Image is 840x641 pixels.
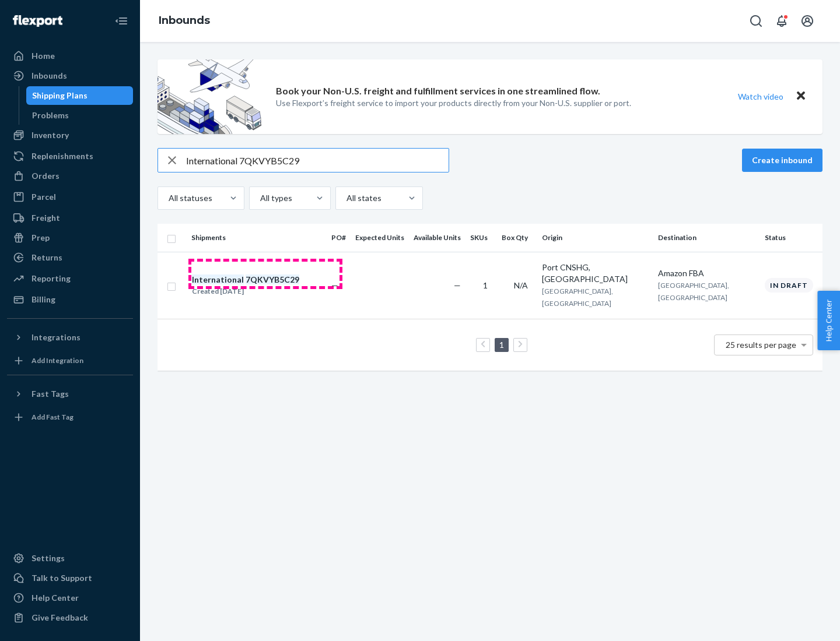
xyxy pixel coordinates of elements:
[159,14,210,27] a: Inbounds
[32,388,69,400] div: Fast Tags
[32,412,73,422] div: Add Fast Tag
[7,47,133,65] a: Home
[32,552,65,564] div: Settings
[32,90,87,101] div: Shipping Plans
[32,150,93,162] div: Replenishments
[7,167,133,185] a: Orders
[7,569,133,587] a: Talk to Support
[32,70,67,82] div: Inbounds
[32,50,55,62] div: Home
[32,232,50,244] div: Prep
[32,110,69,121] div: Problems
[726,340,796,350] span: 25 results per page
[454,280,461,290] span: —
[7,228,133,247] a: Prep
[192,274,244,284] em: International
[7,290,133,309] a: Billing
[537,224,653,252] th: Origin
[32,191,56,203] div: Parcel
[32,294,55,305] div: Billing
[246,274,299,284] em: 7QKVYB5C29
[7,209,133,227] a: Freight
[7,608,133,627] button: Give Feedback
[32,273,71,284] div: Reporting
[187,224,327,252] th: Shipments
[32,572,92,584] div: Talk to Support
[7,126,133,145] a: Inventory
[327,224,351,252] th: PO#
[276,97,631,109] p: Use Flexport’s freight service to import your products directly from your Non-U.S. supplier or port.
[742,149,822,172] button: Create inbound
[149,4,219,38] ol: breadcrumbs
[259,192,260,204] input: All types
[7,589,133,607] a: Help Center
[542,262,649,285] div: Port CNSHG, [GEOGRAPHIC_DATA]
[497,340,506,350] a: Page 1 is your current page
[192,286,299,297] div: Created [DATE]
[7,248,133,267] a: Returns
[167,192,169,204] input: All statuses
[32,592,79,604] div: Help Center
[26,86,134,105] a: Shipping Plans
[26,106,134,125] a: Problems
[13,15,62,27] img: Flexport logo
[409,224,466,252] th: Available Units
[514,280,528,290] span: N/A
[7,549,133,568] a: Settings
[32,332,80,343] div: Integrations
[351,224,409,252] th: Expected Units
[483,280,488,290] span: 1
[760,224,822,252] th: Status
[765,278,813,293] div: In draft
[653,224,760,252] th: Destination
[276,84,600,98] p: Book your Non-U.S. freight and fulfillment services in one streamlined flow.
[770,9,793,33] button: Open notifications
[110,9,133,33] button: Close Navigation
[7,147,133,165] a: Replenishments
[744,9,768,33] button: Open Search Box
[466,224,497,252] th: SKUs
[32,212,60,224] div: Freight
[32,129,69,141] div: Inventory
[331,280,338,290] span: —
[32,170,60,182] div: Orders
[796,9,819,33] button: Open account menu
[7,408,133,427] a: Add Fast Tag
[7,385,133,403] button: Fast Tags
[817,291,840,350] button: Help Center
[7,351,133,370] a: Add Integration
[7,66,133,85] a: Inbounds
[730,88,791,105] button: Watch video
[32,355,83,365] div: Add Integration
[32,252,62,263] div: Returns
[7,188,133,206] a: Parcel
[542,287,613,308] span: [GEOGRAPHIC_DATA], [GEOGRAPHIC_DATA]
[658,281,729,302] span: [GEOGRAPHIC_DATA], [GEOGRAPHIC_DATA]
[186,149,449,172] input: Search inbounds by name, destination, msku...
[793,88,808,105] button: Close
[7,328,133,347] button: Integrations
[7,269,133,288] a: Reporting
[345,192,346,204] input: All states
[32,612,88,624] div: Give Feedback
[497,224,537,252] th: Box Qty
[658,267,755,279] div: Amazon FBA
